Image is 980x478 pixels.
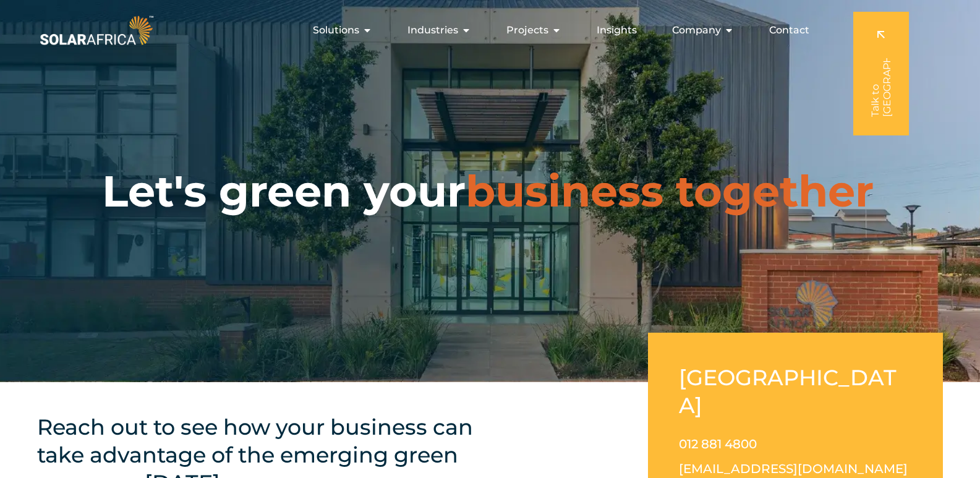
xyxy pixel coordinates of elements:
span: Industries [407,23,458,38]
h2: [GEOGRAPHIC_DATA] [679,364,912,419]
div: Menu Toggle [156,18,819,43]
h1: Let's green your [102,165,874,218]
span: business together [466,164,874,218]
nav: Menu [156,18,819,43]
a: Insights [597,23,637,38]
a: 012 881 4800 [679,437,757,451]
span: Projects [506,23,548,38]
span: Company [672,23,721,38]
a: [EMAIL_ADDRESS][DOMAIN_NAME] [679,461,908,476]
span: Solutions [313,23,359,38]
a: Contact [769,23,809,38]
